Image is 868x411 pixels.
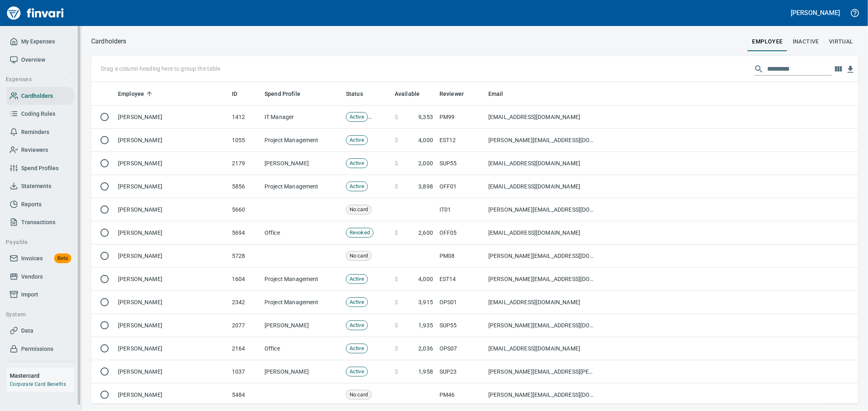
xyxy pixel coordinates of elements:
[485,383,599,407] td: [PERSON_NAME][EMAIL_ADDRESS][DOMAIN_NAME]
[418,136,433,144] span: 4,000
[261,360,343,383] td: [PERSON_NAME]
[265,89,300,99] span: Spend Profile
[346,229,373,237] span: Revoked
[7,268,74,286] a: Vendors
[115,268,229,291] td: [PERSON_NAME]
[21,217,55,227] span: Transactions
[21,181,51,191] span: Statements
[346,89,363,99] span: Status
[791,9,840,17] h5: [PERSON_NAME]
[10,371,74,380] h6: Mastercard
[793,37,819,47] span: Inactive
[21,91,53,101] span: Cardholders
[115,129,229,152] td: [PERSON_NAME]
[346,206,371,214] span: No card
[21,163,59,173] span: Spend Profiles
[418,275,433,283] span: 4,000
[5,3,66,23] img: Finvari
[485,314,599,337] td: [PERSON_NAME][EMAIL_ADDRESS][DOMAIN_NAME]
[439,89,464,99] span: Reviewer
[436,337,485,360] td: OPS07
[115,244,229,268] td: [PERSON_NAME]
[485,198,599,221] td: [PERSON_NAME][EMAIL_ADDRESS][DOMAIN_NAME]
[7,32,74,51] a: My Expenses
[21,290,38,300] span: Import
[395,275,398,283] span: $
[115,383,229,407] td: [PERSON_NAME]
[436,244,485,268] td: PM08
[346,275,367,283] span: Active
[346,183,367,190] span: Active
[395,344,398,353] span: $
[485,268,599,291] td: [PERSON_NAME][EMAIL_ADDRESS][DOMAIN_NAME]
[261,152,343,175] td: [PERSON_NAME]
[229,383,261,407] td: 5484
[418,113,433,121] span: 9,353
[21,127,49,137] span: Reminders
[261,175,343,198] td: Project Management
[439,89,474,99] span: Reviewer
[436,175,485,198] td: OFF01
[436,383,485,407] td: PM46
[7,123,74,141] a: Reminders
[346,113,367,121] span: Active
[21,55,45,65] span: Overview
[21,109,55,119] span: Coding Rules
[395,298,398,306] span: $
[2,72,70,87] button: Expenses
[752,37,783,47] span: employee
[115,198,229,221] td: [PERSON_NAME]
[418,321,433,329] span: 1,935
[115,152,229,175] td: [PERSON_NAME]
[21,199,42,210] span: Reports
[6,309,67,320] span: System
[436,314,485,337] td: SUP55
[346,391,371,399] span: No card
[229,129,261,152] td: 1055
[101,65,220,73] p: Drag a column heading here to group the table
[436,268,485,291] td: EST14
[395,229,398,237] span: $
[485,360,599,383] td: [PERSON_NAME][EMAIL_ADDRESS][PERSON_NAME][DOMAIN_NAME]
[7,159,74,177] a: Spend Profiles
[21,253,43,264] span: Invoices
[346,160,367,167] span: Active
[436,291,485,314] td: OPS01
[368,113,390,121] span: Mailed
[7,286,74,304] a: Import
[395,159,398,167] span: $
[229,360,261,383] td: 1037
[229,152,261,175] td: 2179
[829,37,853,47] span: virtual
[21,37,55,47] span: My Expenses
[7,177,74,195] a: Statements
[115,337,229,360] td: [PERSON_NAME]
[229,198,261,221] td: 5660
[346,345,367,353] span: Active
[395,89,430,99] span: Available
[485,152,599,175] td: [EMAIL_ADDRESS][DOMAIN_NAME]
[91,37,127,46] p: Cardholders
[229,268,261,291] td: 1604
[346,89,374,99] span: Status
[10,381,66,387] a: Corporate Card Benefits
[2,235,70,250] button: Payable
[229,106,261,129] td: 1412
[118,89,155,99] span: Employee
[229,175,261,198] td: 5856
[395,182,398,190] span: $
[2,307,70,322] button: System
[418,182,433,190] span: 3,898
[346,136,367,144] span: Active
[7,141,74,159] a: Reviewers
[6,237,67,247] span: Payable
[395,89,420,99] span: Available
[261,337,343,360] td: Office
[346,322,367,329] span: Active
[115,106,229,129] td: [PERSON_NAME]
[485,337,599,360] td: [EMAIL_ADDRESS][DOMAIN_NAME]
[229,244,261,268] td: 5728
[7,87,74,105] a: Cardholders
[261,106,343,129] td: IT Manager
